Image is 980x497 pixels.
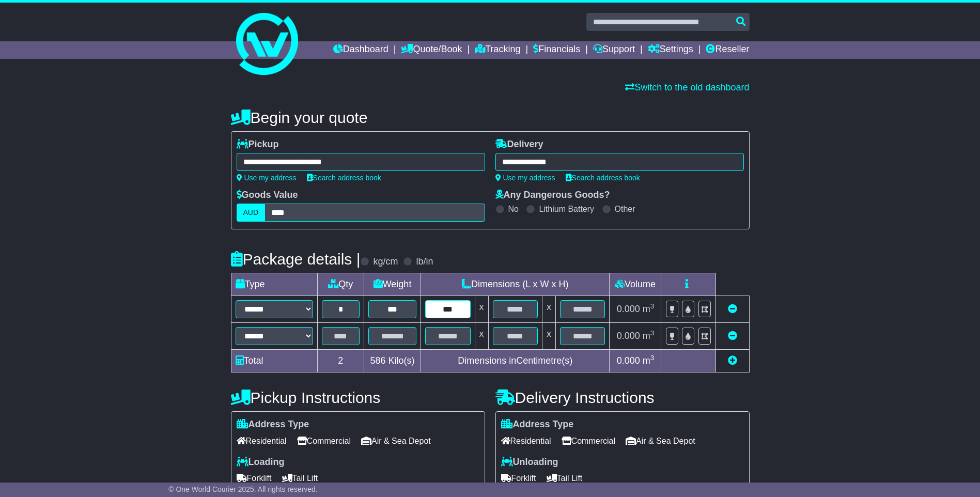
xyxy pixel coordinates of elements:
[501,419,574,430] label: Address Type
[421,350,610,372] td: Dimensions in Centimetre(s)
[610,273,661,296] td: Volume
[168,485,318,493] span: © One World Courier 2025. All rights reserved.
[317,350,364,372] td: 2
[617,355,640,366] span: 0.000
[501,470,536,486] span: Forklift
[401,41,462,59] a: Quote/Book
[495,139,543,150] label: Delivery
[626,433,695,449] span: Air & Sea Depot
[364,273,421,296] td: Weight
[421,273,610,296] td: Dimensions (L x W x H)
[373,256,398,268] label: kg/cm
[307,174,381,182] a: Search address book
[650,354,655,362] sup: 3
[475,323,488,350] td: x
[475,296,488,323] td: x
[728,304,737,314] a: Remove this item
[231,350,317,372] td: Total
[728,355,737,366] a: Add new item
[237,204,266,222] label: AUD
[475,41,520,59] a: Tracking
[625,82,749,92] a: Switch to the old dashboard
[237,139,279,150] label: Pickup
[617,331,640,341] span: 0.000
[364,350,421,372] td: Kilo(s)
[539,204,594,214] label: Lithium Battery
[643,355,655,366] span: m
[643,331,655,341] span: m
[361,433,431,449] span: Air & Sea Depot
[231,273,317,296] td: Type
[237,174,297,182] a: Use my address
[643,304,655,314] span: m
[542,296,555,323] td: x
[562,433,615,449] span: Commercial
[495,389,750,406] h4: Delivery Instructions
[706,41,749,59] a: Reseller
[533,41,580,59] a: Financials
[231,109,750,126] h4: Begin your quote
[501,433,551,449] span: Residential
[317,273,364,296] td: Qty
[542,323,555,350] td: x
[416,256,433,268] label: lb/in
[501,457,558,468] label: Unloading
[231,251,361,268] h4: Package details |
[370,355,386,366] span: 586
[237,419,309,430] label: Address Type
[508,204,519,214] label: No
[650,302,655,310] sup: 3
[237,190,298,201] label: Goods Value
[566,174,640,182] a: Search address book
[237,470,272,486] span: Forklift
[282,470,318,486] span: Tail Lift
[615,204,635,214] label: Other
[231,389,485,406] h4: Pickup Instructions
[648,41,693,59] a: Settings
[650,329,655,337] sup: 3
[617,304,640,314] span: 0.000
[297,433,351,449] span: Commercial
[495,190,610,201] label: Any Dangerous Goods?
[495,174,555,182] a: Use my address
[728,331,737,341] a: Remove this item
[333,41,388,59] a: Dashboard
[237,433,287,449] span: Residential
[237,457,285,468] label: Loading
[547,470,583,486] span: Tail Lift
[593,41,635,59] a: Support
